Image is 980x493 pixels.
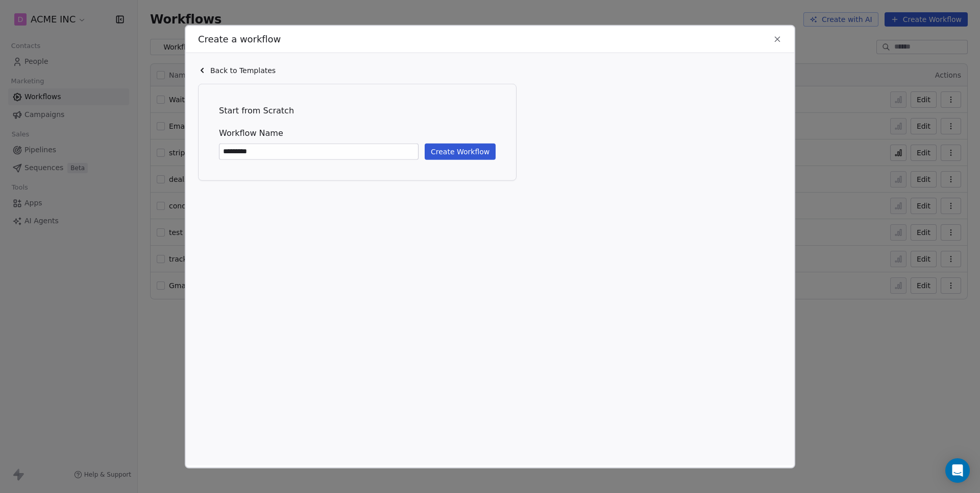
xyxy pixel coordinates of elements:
[219,127,496,139] span: Workflow Name
[210,65,276,75] span: Back to Templates
[945,458,970,483] div: Open Intercom Messenger
[198,32,281,45] span: Create a workflow
[219,104,496,116] span: Start from Scratch
[425,143,496,159] button: Create Workflow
